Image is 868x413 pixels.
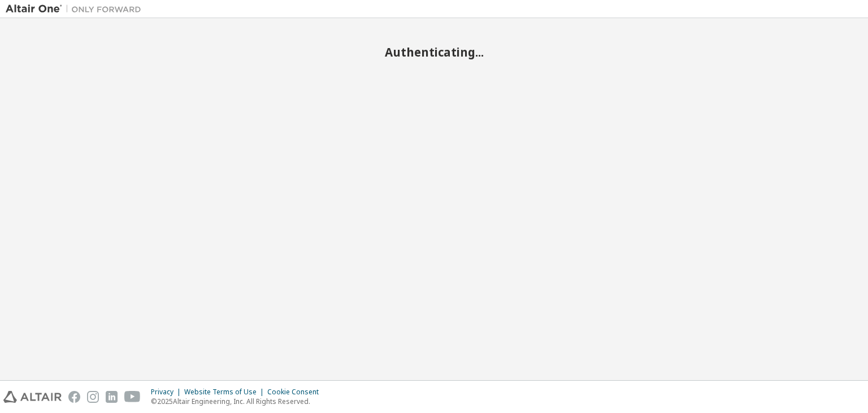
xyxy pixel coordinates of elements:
[151,397,325,406] p: © 2025 Altair Engineering, Inc. All Rights Reserved.
[184,388,267,397] div: Website Terms of Use
[87,391,99,403] img: instagram.svg
[6,3,147,15] img: Altair One
[3,391,62,403] img: altair_logo.svg
[151,388,184,397] div: Privacy
[106,391,118,403] img: linkedin.svg
[124,391,141,403] img: youtube.svg
[6,45,862,59] h2: Authenticating...
[267,388,325,397] div: Cookie Consent
[68,391,80,403] img: facebook.svg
